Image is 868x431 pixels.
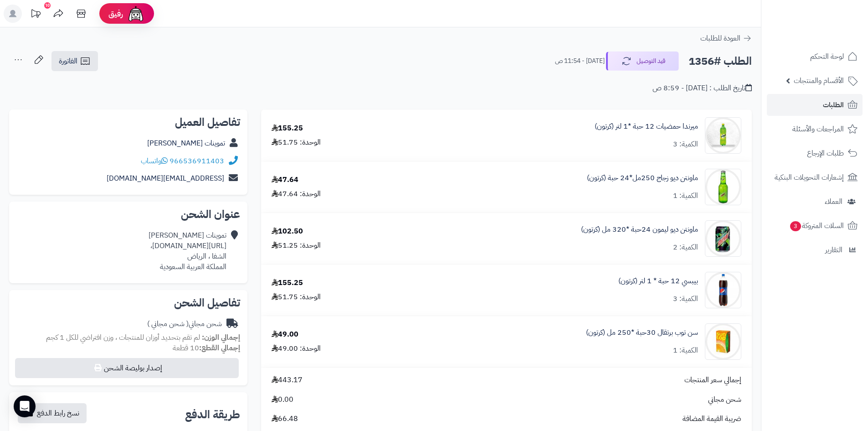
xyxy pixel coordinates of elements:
h2: عنوان الشحن [16,209,240,220]
span: شحن مجاني [708,395,741,405]
div: تاريخ الطلب : [DATE] - 8:59 ص [652,83,752,93]
a: تموينات [PERSON_NAME] [147,138,225,149]
img: ai-face.png [127,5,145,23]
img: 1747589162-6e7ff969-24c4-4b5f-83cf-0a0709aa-90x90.jpg [705,220,741,257]
a: ميرندا حمضيات 12 حبة *1 لتر (كرتون) [595,121,698,132]
span: ( شحن مجاني ) [147,318,189,329]
div: الكمية: 3 [673,139,698,150]
div: Open Intercom Messenger [14,395,36,417]
div: 102.50 [272,226,303,237]
span: العملاء [825,195,842,208]
span: التقارير [825,244,842,256]
div: 10 [44,2,51,9]
a: الطلبات [767,94,863,116]
strong: إجمالي الوزن: [202,332,240,343]
h2: طريقة الدفع [185,409,240,420]
a: المراجعات والأسئلة [767,118,863,140]
div: 155.25 [272,123,303,134]
a: الفاتورة [51,51,98,71]
a: إشعارات التحويلات البنكية [767,166,863,188]
h2: تفاصيل العميل [16,117,240,128]
div: الوحدة: 49.00 [272,343,321,354]
strong: إجمالي القطع: [199,343,240,353]
span: السلات المتروكة [789,219,844,232]
span: لم تقم بتحديد أوزان للمنتجات ، وزن افتراضي للكل 1 كجم [46,332,200,343]
small: 10 قطعة [173,343,240,353]
a: بيبسي 12 حبة * 1 لتر (كرتون) [618,276,698,286]
div: تموينات [PERSON_NAME] [URL][DOMAIN_NAME]، الشفا ، الرياض المملكة العربية السعودية [149,230,226,272]
span: نسخ رابط الدفع [37,408,79,419]
a: العملاء [767,191,863,213]
span: العودة للطلبات [700,33,740,44]
span: 3 [790,221,801,231]
a: [EMAIL_ADDRESS][DOMAIN_NAME] [107,173,224,184]
span: إجمالي سعر المنتجات [684,375,741,385]
small: [DATE] - 11:54 ص [555,57,605,66]
div: 49.00 [272,329,298,340]
div: 155.25 [272,278,303,288]
div: الكمية: 1 [673,191,698,201]
span: طلبات الإرجاع [807,147,844,160]
span: الفاتورة [59,56,77,67]
button: قيد التوصيل [606,52,679,71]
a: ماونتن ديو ليمون 24حبة *320 مل (كرتون) [581,224,698,235]
img: 1747576632-61CXKZ8PxkL._AC_SL1500-90x90.jpg [705,169,741,205]
a: واتساب [141,156,168,166]
a: لوحة التحكم [767,46,863,68]
span: الأقسام والمنتجات [794,74,844,87]
img: 1748071204-18086a24-7df5-4f50-b8e5-59458292-90x90.jpg [705,323,741,360]
img: logo-2.png [806,26,859,45]
a: طلبات الإرجاع [767,142,863,164]
img: 1747566256-XP8G23evkchGmxKUr8YaGb2gsq2hZno4-90x90.jpg [705,117,741,154]
a: سن توب برتقال 30حبة *250 مل (كرتون) [586,327,698,338]
a: ماونتن ديو زجاج 250مل*24 حبة (كرتون) [587,173,698,183]
span: المراجعات والأسئلة [792,123,844,135]
div: 47.64 [272,175,298,185]
button: إصدار بوليصة الشحن [15,358,239,378]
div: شحن مجاني [147,319,222,329]
div: الوحدة: 47.64 [272,189,321,199]
img: 1747594532-18409223-8150-4f06-d44a-9c8685d0-90x90.jpg [705,272,741,308]
span: رفيق [108,8,123,19]
a: التقارير [767,239,863,261]
span: لوحة التحكم [810,50,844,63]
a: السلات المتروكة3 [767,215,863,237]
div: الكمية: 3 [673,294,698,304]
div: الكمية: 2 [673,242,698,253]
a: 966536911403 [169,156,224,166]
h2: الطلب #1356 [688,52,752,71]
a: العودة للطلبات [700,33,752,44]
span: 66.48 [272,414,298,424]
span: إشعارات التحويلات البنكية [775,171,844,184]
h2: تفاصيل الشحن [16,297,240,308]
a: تحديثات المنصة [24,5,47,25]
div: الوحدة: 51.25 [272,240,321,251]
span: 443.17 [272,375,303,385]
button: نسخ رابط الدفع [18,403,87,423]
div: الكمية: 1 [673,345,698,356]
div: الوحدة: 51.75 [272,137,321,148]
div: الوحدة: 51.75 [272,292,321,302]
span: 0.00 [272,395,293,405]
span: ضريبة القيمة المضافة [683,414,741,424]
span: الطلبات [823,99,844,111]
